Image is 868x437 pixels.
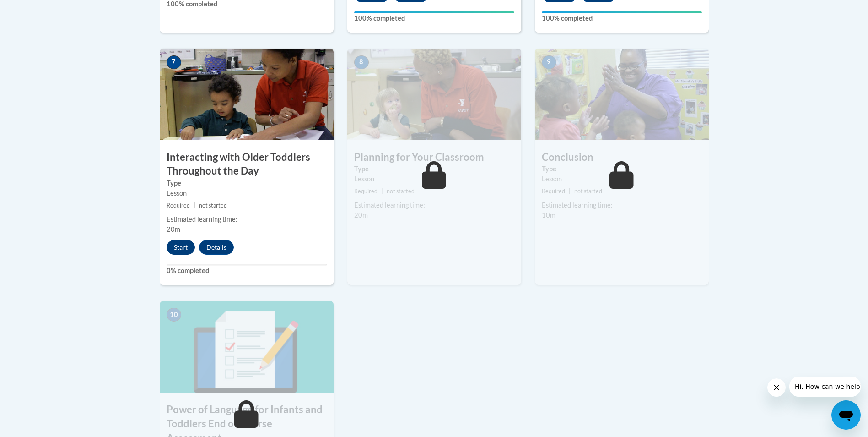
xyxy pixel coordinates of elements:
span: 9 [542,55,556,69]
img: Course Image [347,49,521,140]
iframe: Message from company [789,377,861,397]
div: Estimated learning time: [354,200,514,210]
span: not started [574,188,602,195]
span: | [194,202,195,209]
span: Required [354,188,377,195]
span: Required [542,188,565,195]
span: not started [199,202,227,209]
button: Details [199,240,234,255]
span: 8 [354,55,369,69]
label: 100% completed [354,13,514,23]
div: Lesson [354,174,514,184]
div: Your progress [542,11,702,13]
span: Required [167,202,190,209]
img: Course Image [160,301,334,393]
iframe: Button to launch messaging window [831,400,861,430]
img: Course Image [535,49,709,140]
span: Hi. How can we help? [5,6,74,14]
div: Estimated learning time: [167,214,327,224]
iframe: Close message [767,378,786,397]
span: 7 [167,55,181,69]
span: not started [387,188,415,195]
label: 100% completed [542,13,702,23]
label: Type [354,164,514,174]
h3: Conclusion [535,150,709,164]
h3: Planning for Your Classroom [347,150,521,164]
label: Type [167,178,327,188]
div: Lesson [542,174,702,184]
div: Estimated learning time: [542,200,702,210]
span: | [381,188,383,195]
button: Start [167,240,195,255]
span: 20m [354,211,368,219]
span: 10 [167,308,181,322]
div: Your progress [354,11,514,13]
span: 20m [167,225,180,233]
label: Type [542,164,702,174]
div: Lesson [167,188,327,198]
label: 0% completed [167,266,327,276]
img: Course Image [160,49,334,140]
span: | [569,188,571,195]
span: 10m [542,211,555,219]
h3: Interacting with Older Toddlers Throughout the Day [160,150,334,179]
